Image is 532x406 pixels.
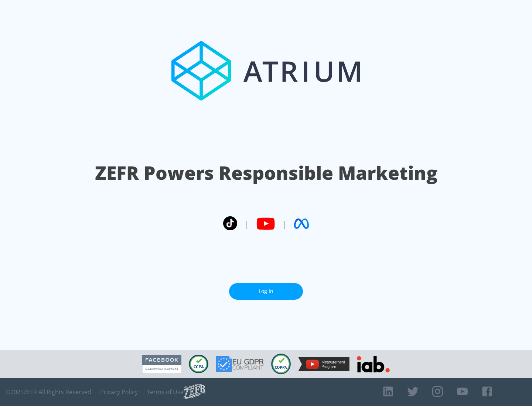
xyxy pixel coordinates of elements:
img: COPPA Compliant [271,354,291,374]
span: | [245,218,249,229]
a: Terms of Use [147,388,184,396]
img: GDPR Compliant [216,356,264,372]
img: Facebook Marketing Partner [142,355,181,374]
img: CCPA Compliant [189,355,208,373]
h1: ZEFR Powers Responsible Marketing [95,160,437,186]
a: Log In [229,283,303,300]
img: IAB [357,356,390,372]
span: © 2025 ZEFR All Rights Reserved [6,388,91,396]
img: YouTube Measurement Program [298,357,349,371]
span: | [282,218,287,229]
a: Privacy Policy [100,388,138,396]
